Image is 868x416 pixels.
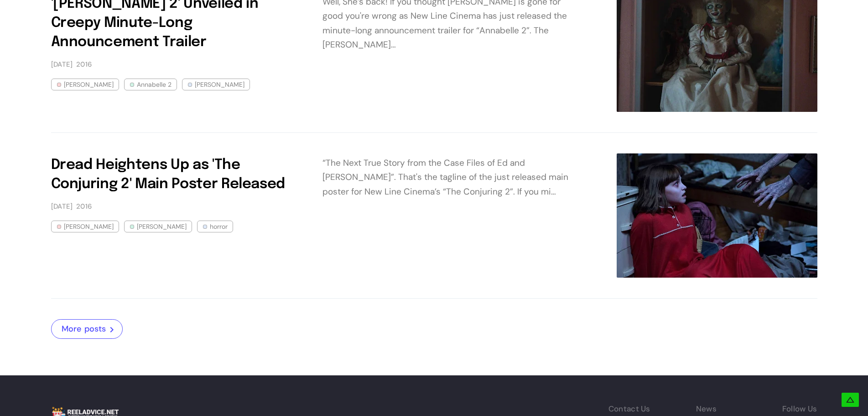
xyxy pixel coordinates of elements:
[51,60,96,68] a: [DATE]2016
[51,79,119,90] a: [PERSON_NAME]
[51,319,123,339] a: More posts
[617,153,817,278] img: Dread Heightens Up as 'The Conjuring 2' Main Poster Released
[124,221,192,232] a: [PERSON_NAME]
[51,221,119,232] a: [PERSON_NAME]
[51,202,96,210] a: [DATE]2016
[51,61,92,68] time: 2016-09-17T11:21:00+08:00
[322,156,580,199] div: “The Next True Story from the Case Files of Ed and [PERSON_NAME]”. That's the tagline of the just...
[182,79,250,90] a: [PERSON_NAME]
[197,221,233,232] a: horror
[124,79,177,90] a: Annabelle 2
[51,203,92,211] time: 2016-04-19T18:26:00+08:00
[51,158,286,191] a: Dread Heightens Up as 'The Conjuring 2' Main Poster Released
